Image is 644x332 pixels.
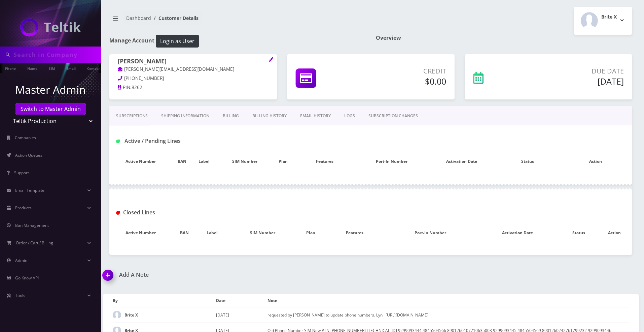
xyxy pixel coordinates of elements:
[132,84,142,90] span: 8262
[376,35,632,41] h1: Overview
[601,14,617,20] h2: Brite X
[15,275,39,281] span: Go Know API
[474,223,561,243] th: Activation Date
[15,293,25,298] span: Tools
[386,223,474,243] th: Port-In Number
[24,63,41,73] a: Name
[116,209,279,216] h1: Closed Lines
[267,307,629,323] td: requested by [PERSON_NAME] to update phone numbers. Lynil [URL][DOMAIN_NAME]
[559,152,632,171] th: Action
[2,63,19,73] a: Phone
[337,106,362,126] a: LOGS
[298,223,323,243] th: Plan
[196,223,227,243] th: Label
[362,106,425,126] a: SUBSCRIPTION CHANGES
[527,66,624,76] p: Due Date
[217,152,273,171] th: SIM Number
[20,18,81,36] img: Teltik Production
[109,35,366,48] h1: Manage Account
[15,258,27,263] span: Admin
[561,223,597,243] th: Status
[216,307,267,323] td: [DATE]
[14,170,29,176] span: Support
[362,66,446,76] p: Credit
[15,187,44,193] span: Email Template
[16,240,53,246] span: Order / Cart / Billing
[103,272,366,278] a: Add A Note
[15,222,49,228] span: Ban Management
[267,294,629,307] th: Note
[116,138,279,144] h1: Active / Pending Lines
[113,294,216,307] th: By
[356,152,427,171] th: Port-In Number
[109,223,172,243] th: Active Number
[126,15,151,21] a: Dashboard
[13,48,99,61] input: Search in Company
[124,75,164,81] span: [PHONE_NUMBER]
[118,58,269,66] h1: [PERSON_NAME]
[109,11,366,30] nav: breadcrumb
[118,66,234,73] a: [PERSON_NAME][EMAIL_ADDRESS][DOMAIN_NAME]
[427,152,496,171] th: Activation Date
[15,135,36,141] span: Companies
[362,76,446,86] h5: $0.00
[45,63,58,73] a: SIM
[109,152,172,171] th: Active Number
[154,37,199,44] a: Login as User
[109,106,154,126] a: Subscriptions
[527,76,624,86] h5: [DATE]
[216,106,246,126] a: Billing
[15,205,32,211] span: Products
[151,14,199,22] li: Customer Details
[172,223,196,243] th: BAN
[154,106,216,126] a: Shipping Information
[156,35,199,48] button: Login as User
[116,211,120,215] img: Closed Lines
[293,106,337,126] a: EMAIL HISTORY
[246,106,293,126] a: Billing History
[15,103,86,115] a: Switch to Master Admin
[118,84,132,91] a: PIN:
[15,152,42,158] span: Action Queues
[227,223,298,243] th: SIM Number
[323,223,386,243] th: Features
[116,140,120,143] img: Active / Pending Lines
[172,152,191,171] th: BAN
[63,63,79,73] a: Email
[124,312,138,318] strong: Brite X
[192,152,217,171] th: Label
[273,152,293,171] th: Plan
[574,7,632,35] button: Brite X
[496,152,559,171] th: Status
[597,223,632,243] th: Action
[216,294,267,307] th: Date
[293,152,356,171] th: Features
[84,63,106,73] a: Company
